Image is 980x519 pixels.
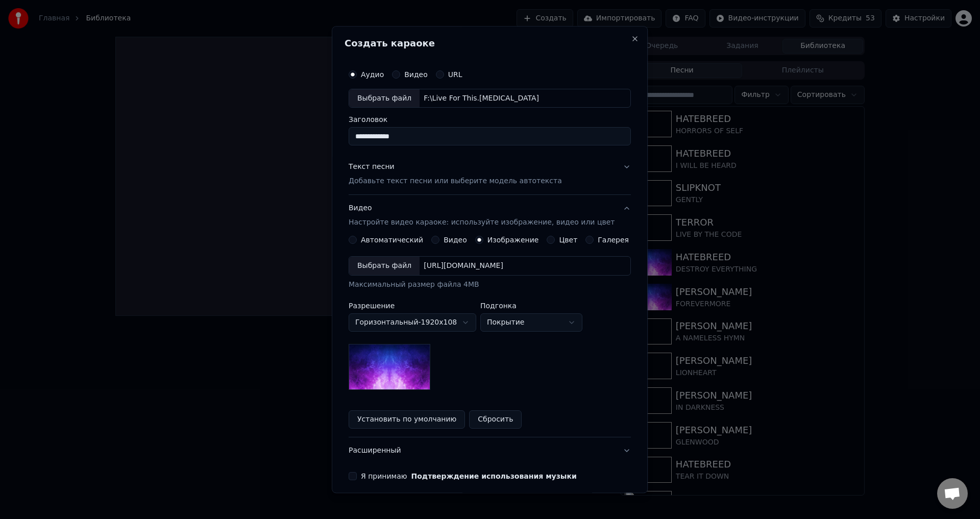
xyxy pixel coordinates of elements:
[349,162,395,172] div: Текст песни
[487,237,539,244] label: Изображение
[349,236,631,437] div: ВидеоНастройте видео караоке: используйте изображение, видео или цвет
[361,71,384,78] label: Аудио
[349,218,615,228] p: Настройте видео караоке: используйте изображение, видео или цвет
[480,303,582,310] label: Подгонка
[345,39,635,48] h2: Создать караоке
[448,71,462,78] label: URL
[349,204,615,228] div: Видео
[349,177,562,187] p: Добавьте текст песни или выберите модель автотекста
[349,303,476,310] label: Разрешение
[349,257,420,276] div: Выбрать файл
[361,237,423,244] label: Автоматический
[559,237,578,244] label: Цвет
[349,438,631,464] button: Расширенный
[411,473,577,480] button: Я принимаю
[349,116,631,123] label: Заголовок
[444,237,467,244] label: Видео
[420,93,543,104] div: F:\Live For This.[MEDICAL_DATA]
[349,154,631,195] button: Текст песниДобавьте текст песни или выберите модель автотекста
[404,71,428,78] label: Видео
[420,261,507,271] div: [URL][DOMAIN_NAME]
[470,411,522,429] button: Сбросить
[361,473,577,480] label: Я принимаю
[349,89,420,108] div: Выбрать файл
[349,195,631,236] button: ВидеоНастройте видео караоке: используйте изображение, видео или цвет
[349,280,631,290] div: Максимальный размер файла 4MB
[598,237,629,244] label: Галерея
[349,411,465,429] button: Установить по умолчанию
